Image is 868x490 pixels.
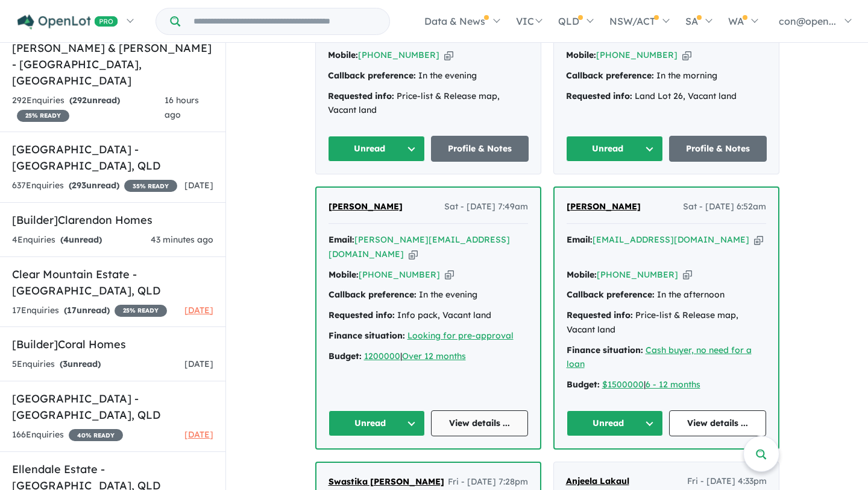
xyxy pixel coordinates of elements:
[402,351,466,361] a: Over 12 months
[567,288,766,302] div: In the afternoon
[328,89,529,118] div: Price-list & Release map, Vacant land
[683,269,692,281] button: Copy
[329,288,528,302] div: In the evening
[329,269,359,280] strong: Mobile:
[364,351,400,361] a: 1200000
[431,136,529,162] a: Profile & Notes
[165,95,199,120] span: 16 hours ago
[448,475,528,489] span: Fri - [DATE] 7:28pm
[329,349,528,364] div: |
[328,136,426,162] button: Unread
[567,308,766,337] div: Price-list & Release map, Vacant land
[12,336,213,352] h5: [Builder] Coral Homes
[72,95,87,106] span: 292
[184,180,213,191] span: [DATE]
[566,70,654,81] strong: Callback preference:
[12,212,213,228] h5: [Builder] Clarendon Homes
[329,475,444,489] a: Swastika [PERSON_NAME]
[328,70,416,81] strong: Callback preference:
[63,358,68,369] span: 3
[12,233,102,247] div: 4 Enquir ies
[567,410,664,436] button: Unread
[69,180,119,191] strong: ( unread)
[329,330,405,341] strong: Finance situation:
[329,476,444,487] span: Swastika [PERSON_NAME]
[329,289,417,300] strong: Callback preference:
[567,289,655,300] strong: Callback preference:
[566,136,664,162] button: Unread
[567,345,643,355] strong: Finance situation:
[567,269,597,280] strong: Mobile:
[17,110,69,122] span: 25 % READY
[64,305,110,316] strong: ( unread)
[329,410,426,436] button: Unread
[184,305,213,316] span: [DATE]
[12,357,101,372] div: 5 Enquir ies
[596,49,678,60] a: [PHONE_NUMBER]
[60,358,101,369] strong: ( unread)
[12,141,213,174] h5: [GEOGRAPHIC_DATA] - [GEOGRAPHIC_DATA] , QLD
[12,266,213,299] h5: Clear Mountain Estate - [GEOGRAPHIC_DATA] , QLD
[597,269,678,280] a: [PHONE_NUMBER]
[566,91,632,101] strong: Requested info:
[12,390,213,423] h5: [GEOGRAPHIC_DATA] - [GEOGRAPHIC_DATA] , QLD
[184,429,213,440] span: [DATE]
[328,91,394,101] strong: Requested info:
[184,358,213,369] span: [DATE]
[444,49,453,62] button: Copy
[329,351,362,361] strong: Budget:
[12,40,213,89] h5: [PERSON_NAME] & [PERSON_NAME] - [GEOGRAPHIC_DATA] , [GEOGRAPHIC_DATA]
[683,200,766,214] span: Sat - [DATE] 6:52am
[69,95,120,106] strong: ( unread)
[407,330,514,341] a: Looking for pre-approval
[69,429,123,441] span: 40 % READY
[646,379,700,390] a: 6 - 12 months
[409,248,418,261] button: Copy
[687,474,767,489] span: Fri - [DATE] 4:33pm
[567,378,766,392] div: |
[12,179,177,193] div: 637 Enquir ies
[329,200,403,214] a: [PERSON_NAME]
[329,234,510,259] a: [PERSON_NAME][EMAIL_ADDRESS][DOMAIN_NAME]
[63,234,69,245] span: 4
[669,410,766,436] a: View details ...
[567,200,641,214] a: [PERSON_NAME]
[358,49,439,60] a: [PHONE_NUMBER]
[151,234,213,245] span: 43 minutes ago
[602,379,644,390] a: $1500000
[682,49,691,62] button: Copy
[754,234,763,246] button: Copy
[566,89,767,104] div: Land Lot 26, Vacant land
[12,428,123,442] div: 166 Enquir ies
[593,234,749,245] a: [EMAIL_ADDRESS][DOMAIN_NAME]
[779,15,836,27] span: con@open...
[359,269,440,280] a: [PHONE_NUMBER]
[328,49,358,60] strong: Mobile:
[567,201,641,212] span: [PERSON_NAME]
[431,410,528,436] a: View details ...
[12,94,165,122] div: 292 Enquir ies
[115,305,167,317] span: 25 % READY
[329,310,395,320] strong: Requested info:
[567,310,633,320] strong: Requested info:
[124,180,177,192] span: 35 % READY
[329,234,354,245] strong: Email:
[567,379,600,390] strong: Budget:
[60,234,102,245] strong: ( unread)
[567,345,752,370] a: Cash buyer, no need for a loan
[566,49,596,60] strong: Mobile:
[67,305,77,316] span: 17
[72,180,86,191] span: 293
[329,308,528,323] div: Info pack, Vacant land
[566,476,629,486] span: Anjeela Lakaul
[566,69,767,83] div: In the morning
[444,200,528,214] span: Sat - [DATE] 7:49am
[328,69,529,83] div: In the evening
[669,136,767,162] a: Profile & Notes
[183,8,387,34] input: Try estate name, suburb, builder or developer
